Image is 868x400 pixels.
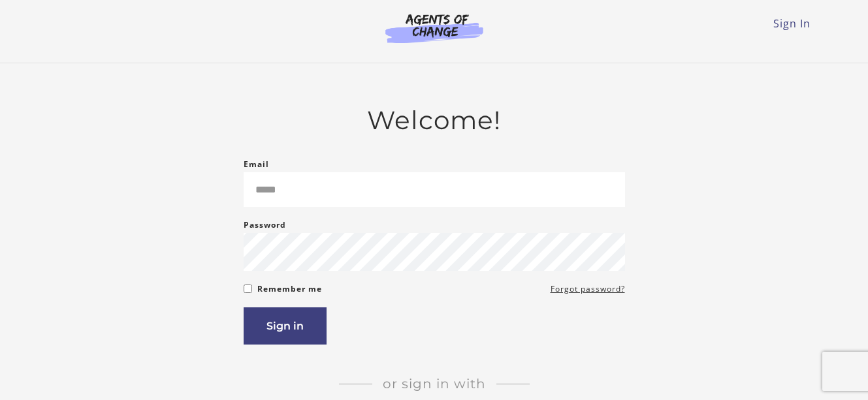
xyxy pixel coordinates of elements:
a: Sign In [773,16,811,31]
span: Or sign in with [372,376,496,392]
label: Password [244,217,286,233]
label: Remember me [257,281,322,297]
a: Forgot password? [551,281,625,297]
button: Sign in [244,307,327,345]
img: Agents of Change Logo [372,13,497,43]
label: Email [244,157,269,172]
h2: Welcome! [244,105,625,136]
